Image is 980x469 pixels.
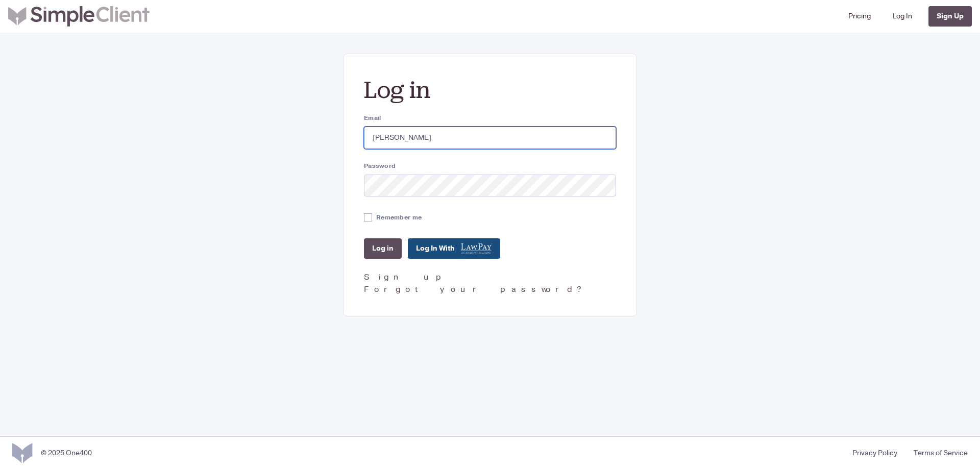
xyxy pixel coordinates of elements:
[408,238,500,259] a: Log In With
[364,127,616,149] input: you@example.com
[844,4,875,29] a: Pricing
[364,238,402,259] input: Log in
[364,284,585,295] a: Forgot your password?
[41,448,92,458] div: © 2025 One400
[364,113,616,122] label: Email
[376,213,422,222] label: Remember me
[364,161,616,170] label: Password
[364,75,616,105] h2: Log in
[928,6,972,27] a: Sign Up
[905,448,968,458] a: Terms of Service
[364,271,447,283] a: Sign up
[889,4,916,29] a: Log In
[844,448,905,458] a: Privacy Policy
